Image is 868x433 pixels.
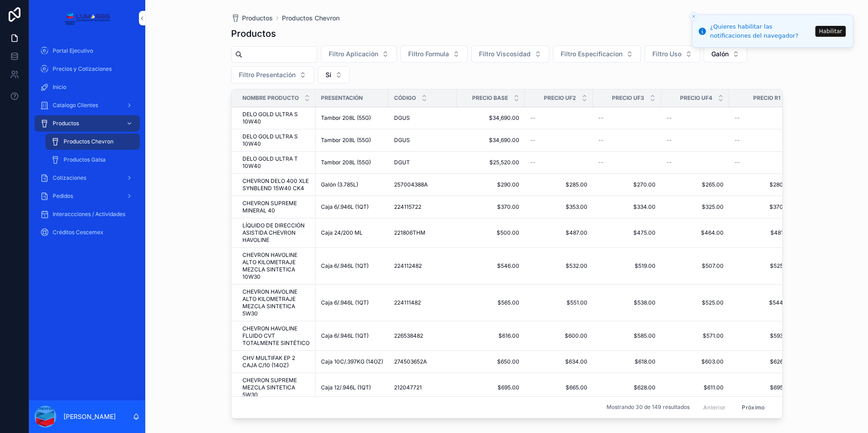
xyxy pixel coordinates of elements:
a: $544.00 [735,299,792,306]
a: $487.00 [530,229,587,236]
a: $525.00 [735,262,792,270]
a: Productos [35,115,140,132]
a: $551.00 [530,299,587,306]
span: $285.00 [530,181,587,188]
span: Precio UF2 [544,94,576,102]
a: $628.00 [598,384,656,391]
a: Caja 6/.946L (1QT) [321,299,383,306]
span: $593.00 [735,332,792,340]
a: -- [666,114,724,122]
a: -- [598,114,656,122]
a: $665.00 [530,384,587,391]
img: App logo [64,11,110,25]
a: CHEVRON HAVOLINE ALTO KILOMETRAJE MEZCLA SINTETICA 5W30 [242,288,310,317]
span: DELO GOLD ULTRA T 10W40 [242,155,310,170]
a: Caja 6/.946L (1QT) [321,203,383,211]
span: Precios y Cotizaciones [53,65,112,73]
a: CHEVRON SUPREME MINERAL 40 [242,200,310,214]
a: $650.00 [462,358,519,365]
span: -- [735,114,740,122]
a: Portal Ejecutivo [35,43,140,59]
a: Cotizaciones [35,170,140,186]
span: $464.00 [666,229,724,236]
span: Caja 6/.946L (1QT) [321,332,369,340]
span: Caja 6/.946L (1QT) [321,203,369,211]
a: -- [666,137,724,144]
a: $565.00 [462,299,519,306]
span: Filtro Uso [652,49,681,59]
a: Precios y Cotizaciones [35,61,140,77]
span: $538.00 [598,299,656,306]
span: Galón [711,49,729,59]
span: -- [666,137,672,144]
p: [PERSON_NAME] [64,412,116,421]
a: Inicio [35,79,140,95]
a: $370.00 [735,203,792,211]
span: Código [394,94,416,102]
button: Seleccionar botón [321,45,397,63]
span: Productos Chevron [282,14,340,23]
button: Seleccionar botón [471,45,549,63]
a: $600.00 [530,332,587,340]
span: Precio Base [472,94,508,102]
a: 221806THM [394,229,451,236]
span: Filtro Aplicación [329,49,378,59]
span: $353.00 [530,203,587,211]
a: $270.00 [598,181,656,188]
span: $585.00 [598,332,656,340]
button: Seleccionar botón [400,45,468,63]
a: $519.00 [598,262,656,270]
a: -- [666,159,724,166]
span: Caja 12/.946L (1QT) [321,384,371,391]
span: Tambor 208L (55G) [321,137,371,144]
a: $618.00 [598,358,656,365]
span: Filtro Especificacion [561,49,622,59]
a: -- [735,137,792,144]
a: 212047721 [394,384,451,391]
a: LÍQUIDO DE DIRECCIÓN ASISTIDA CHEVRON HAVOLINE [242,222,310,244]
span: Catalogo Clientes [53,102,98,109]
a: CHEVRON SUPREME MEZCLA SINTETICA 5W30 [242,377,310,399]
span: Caja 6/.946L (1QT) [321,299,369,306]
span: 212047721 [394,384,422,391]
a: $525.00 [666,299,724,306]
a: Caja 12/.946L (1QT) [321,384,383,391]
span: 257004388A [394,181,428,188]
a: Pedidos [35,188,140,204]
span: $611.00 [666,384,724,391]
a: CHEVRON HAVOLINE FLUIDO CVT TOTALMENTE SINTÉTICO [242,325,310,347]
a: CHEVRON DELO 400 XLE SYNBLEND 15W40 CK4 [242,177,310,192]
span: Caja 10C/.397KG (14OZ) [321,358,383,365]
span: Productos [53,120,79,127]
span: Portal Ejecutivo [53,47,93,54]
a: $532.00 [530,262,587,270]
a: Caja 6/.946L (1QT) [321,262,383,270]
span: DGUT [394,159,410,166]
a: Catalogo Clientes [35,97,140,113]
a: DELO GOLD ULTRA S 10W40 [242,133,310,148]
span: Inicio [53,84,66,91]
a: 224115722 [394,203,451,211]
a: $265.00 [666,181,724,188]
a: Caja 6/.946L (1QT) [321,332,383,340]
span: $695.00 [462,384,519,391]
span: 224111482 [394,299,421,306]
a: Interaccciones / Actividades [35,206,140,222]
a: CHV MULTIFAK EP 2 CAJA C/10 (14OZ) [242,354,310,369]
button: Seleccionar botón [704,45,747,63]
span: $507.00 [666,262,724,270]
a: $571.00 [666,332,724,340]
a: 224111482 [394,299,451,306]
a: $603.00 [666,358,724,365]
